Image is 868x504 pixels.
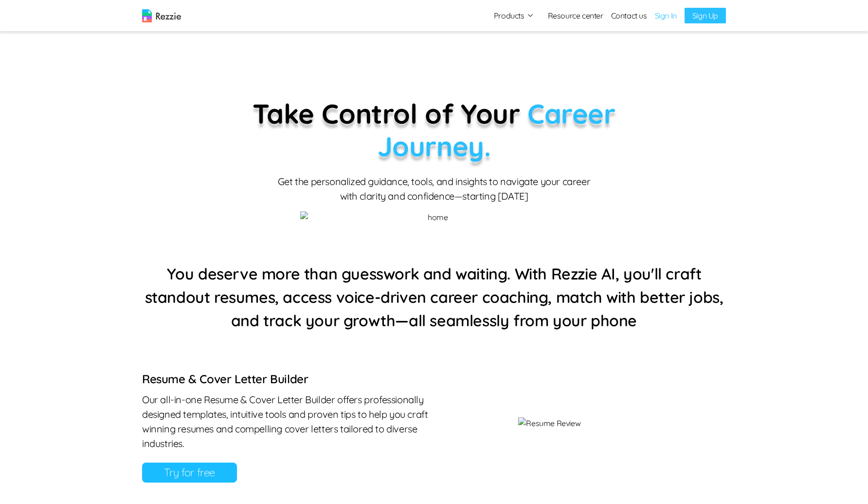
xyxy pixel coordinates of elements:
p: Get the personalized guidance, tools, and insights to navigate your career with clarity and confi... [276,174,592,204]
a: Contact us [611,10,647,21]
img: home [300,211,568,223]
button: Products [494,10,534,21]
img: Resume Review [518,417,726,429]
h4: You deserve more than guesswork and waiting. With Rezzie AI, you'll craft standout resumes, acces... [142,262,726,332]
span: Career Journey. [378,96,615,163]
a: Resource center [548,10,603,21]
a: Try for free [142,463,237,483]
a: Sign In [655,10,677,21]
p: Take Control of Your [203,97,665,163]
img: logo [142,9,181,22]
p: Our all-in-one Resume & Cover Letter Builder offers professionally designed templates, intuitive ... [142,392,459,451]
a: Sign Up [685,8,726,23]
h6: Resume & Cover Letter Builder [142,371,459,387]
